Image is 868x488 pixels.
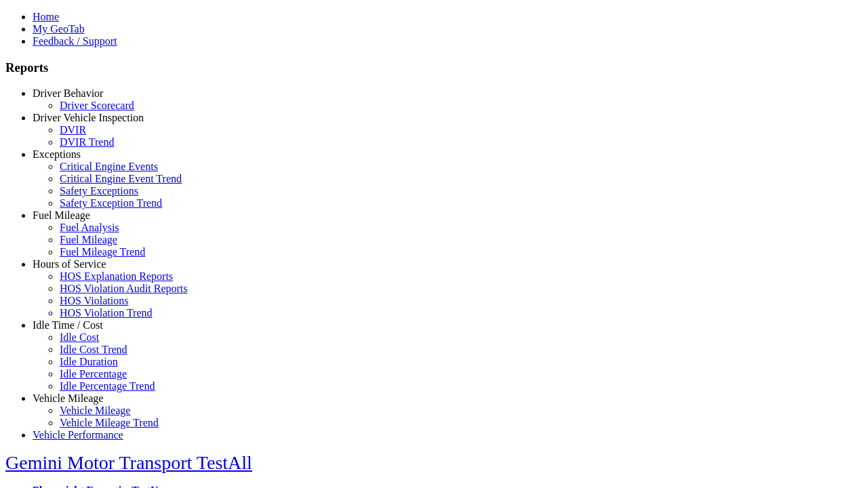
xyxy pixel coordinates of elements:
[60,185,138,197] a: Safety Exceptions
[5,60,863,75] h3: Reports
[33,209,90,221] a: Fuel Mileage
[33,11,59,22] a: Home
[60,405,130,416] a: Vehicle Mileage
[60,234,117,245] a: Fuel Mileage
[60,417,159,428] a: Vehicle Mileage Trend
[60,356,118,367] a: Idle Duration
[60,124,86,136] a: DVIR
[60,100,134,111] a: Driver Scorecard
[60,283,188,294] a: HOS Violation Audit Reports
[33,392,103,404] a: Vehicle Mileage
[60,331,99,343] a: Idle Cost
[60,270,173,282] a: HOS Explanation Reports
[60,307,153,319] a: HOS Violation Trend
[33,148,81,160] a: Exceptions
[60,368,127,380] a: Idle Percentage
[33,112,144,123] a: Driver Vehicle Inspection
[33,429,123,441] a: Vehicle Performance
[60,380,155,392] a: Idle Percentage Trend
[60,197,162,209] a: Safety Exception Trend
[33,87,103,99] a: Driver Behavior
[5,452,252,473] a: Gemini Motor Transport TestAll
[33,319,103,331] a: Idle Time / Cost
[33,23,85,35] a: My GeoTab
[60,161,158,172] a: Critical Engine Events
[60,136,114,148] a: DVIR Trend
[60,344,127,355] a: Idle Cost Trend
[60,246,145,258] a: Fuel Mileage Trend
[33,258,106,270] a: Hours of Service
[60,295,128,306] a: HOS Violations
[33,35,117,47] a: Feedback / Support
[60,173,182,184] a: Critical Engine Event Trend
[60,222,119,233] a: Fuel Analysis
